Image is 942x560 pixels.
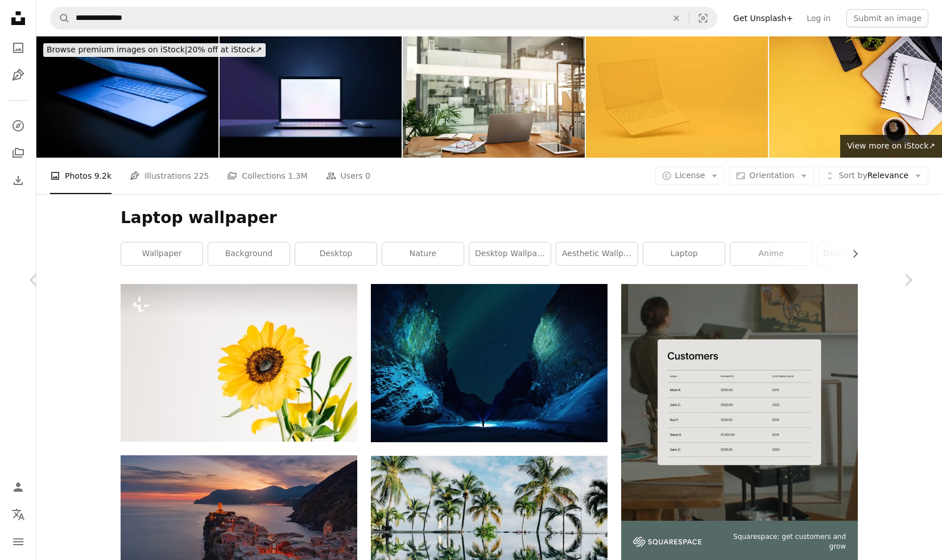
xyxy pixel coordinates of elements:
[47,45,187,54] span: Browse premium images on iStock |
[7,64,30,87] a: Illustrations
[845,242,858,265] button: scroll list to the right
[675,171,705,180] span: License
[664,7,689,29] button: Clear
[326,158,371,194] a: Users 0
[371,284,608,442] img: northern lights
[838,171,867,180] span: Sort by
[689,7,717,29] button: Visual search
[288,170,307,182] span: 1.3M
[36,36,272,64] a: Browse premium images on iStock|20% off at iStock↗
[7,169,30,192] a: Download History
[36,36,218,158] img: Technology Series
[43,43,266,57] div: 20% off at iStock ↗
[130,158,209,194] a: Illustrations 225
[556,242,638,265] a: aesthetic wallpaper
[121,529,357,539] a: aerial view of village on mountain cliff during orange sunset
[715,532,846,551] span: Squarespace: get customers and grow
[847,141,935,150] span: View more on iStock ↗
[382,242,464,265] a: nature
[846,9,928,27] button: Submit an image
[586,36,768,158] img: Laptop with Empty Screen, Minimal Technology Concept, Yellow Background
[7,530,30,553] button: Menu
[633,537,701,547] img: file-1747939142011-51e5cc87e3c9
[7,114,30,137] a: Explore
[729,167,814,185] button: Orientation
[371,527,608,537] a: water reflection of coconut palm trees
[643,242,725,265] a: laptop
[403,36,585,158] img: An organised workspace leads to more productivity
[7,142,30,164] a: Collections
[730,242,812,265] a: anime
[50,7,717,30] form: Find visuals sitewide
[121,208,858,228] h1: Laptop wallpaper
[655,167,725,185] button: License
[227,158,307,194] a: Collections 1.3M
[819,167,928,185] button: Sort byRelevance
[7,476,30,499] a: Log in / Sign up
[295,242,377,265] a: desktop
[371,358,608,368] a: northern lights
[817,242,899,265] a: desktop background
[194,170,209,182] span: 225
[621,284,858,521] img: file-1747939376688-baf9a4a454ffimage
[874,225,942,335] a: Next
[365,170,370,182] span: 0
[469,242,551,265] a: desktop wallpaper
[208,242,290,265] a: background
[51,7,70,29] button: Search Unsplash
[121,242,203,265] a: wallpaper
[749,171,794,180] span: Orientation
[121,284,357,442] img: a yellow sunflower in a clear vase
[840,135,942,158] a: View more on iStock↗
[7,503,30,526] button: Language
[7,36,30,59] a: Photos
[726,9,800,27] a: Get Unsplash+
[220,36,402,158] img: 3D rendering illustration. Laptop computer with blank screen and color keyboard place table in th...
[800,9,837,27] a: Log in
[838,170,908,182] span: Relevance
[121,357,357,368] a: a yellow sunflower in a clear vase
